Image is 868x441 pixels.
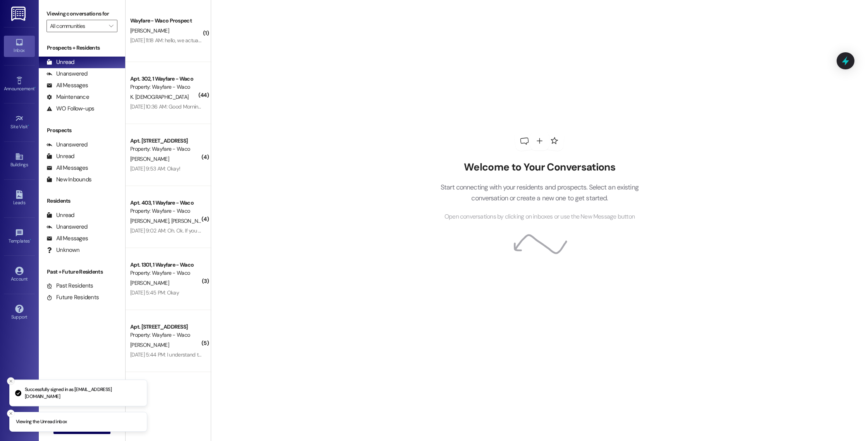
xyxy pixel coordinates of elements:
[130,261,202,269] div: Apt. 1301, 1 Wayfare - Waco
[39,44,125,52] div: Prospects + Residents
[130,269,202,277] div: Property: Wayfare - Waco
[130,75,202,83] div: Apt. 302, 1 Wayfare - Waco
[429,182,650,204] p: Start connecting with your residents and prospects. Select an existing conversation or create a n...
[130,341,169,348] span: [PERSON_NAME]
[444,212,635,222] span: Open conversations by clicking on inboxes or use the New Message button
[11,7,27,21] img: ResiDesk Logo
[46,164,88,172] div: All Messages
[39,268,125,276] div: Past + Future Residents
[130,27,169,34] span: [PERSON_NAME]
[429,161,650,174] h2: Welcome to Your Conversations
[46,211,74,219] div: Unread
[130,155,169,162] span: [PERSON_NAME]
[4,226,35,247] a: Templates •
[46,234,88,243] div: All Messages
[130,137,202,145] div: Apt. [STREET_ADDRESS]
[34,85,36,90] span: •
[4,36,35,57] a: Inbox
[4,150,35,171] a: Buildings
[130,279,169,286] span: [PERSON_NAME]
[130,83,202,91] div: Property: Wayfare - Waco
[130,17,202,25] div: Wayfare - Waco Prospect
[46,152,74,160] div: Unread
[46,81,88,90] div: All Messages
[16,419,67,425] p: Viewing the Unread inbox
[30,237,31,243] span: •
[130,289,179,296] div: [DATE] 5:45 PM: Okay
[130,93,188,100] span: K. [DEMOGRAPHIC_DATA]
[46,246,79,254] div: Unknown
[46,176,91,184] div: New Inbounds
[4,112,35,133] a: Site Visit •
[39,126,125,134] div: Prospects
[4,264,35,285] a: Account
[46,93,89,101] div: Maintenance
[46,293,99,301] div: Future Residents
[46,70,88,78] div: Unanswered
[46,8,117,20] label: Viewing conversations for
[109,23,113,29] i: 
[25,386,141,400] p: Successfully signed in as [EMAIL_ADDRESS][DOMAIN_NAME]
[171,217,210,224] span: [PERSON_NAME]
[4,188,35,209] a: Leads
[130,165,180,172] div: [DATE] 9:53 AM: Okay!
[39,197,125,205] div: Residents
[46,58,74,66] div: Unread
[46,282,93,290] div: Past Residents
[130,145,202,153] div: Property: Wayfare - Waco
[130,351,385,358] div: [DATE] 5:44 PM: I understand this message about appropriate parking. How about cooking grills by ...
[7,410,15,417] button: Close toast
[4,302,35,323] a: Support
[46,105,94,113] div: WO Follow-ups
[7,377,15,385] button: Close toast
[130,37,308,44] div: [DATE] 11:18 AM: hello, we actually ended up leading somewhere else. thank you!
[130,331,202,339] div: Property: Wayfare - Waco
[130,199,202,207] div: Apt. 403, 1 Wayfare - Waco
[46,223,88,231] div: Unanswered
[50,20,105,32] input: All communities
[130,385,202,393] div: Apt. 2102, 1 Wayfare - Waco
[130,207,202,215] div: Property: Wayfare - Waco
[130,217,171,224] span: [PERSON_NAME]
[130,227,424,234] div: [DATE] 9:02 AM: Oh. Ok. If you are ever in need of one depending on what the criteria is, my husb...
[46,141,88,149] div: Unanswered
[28,123,29,128] span: •
[130,323,202,331] div: Apt. [STREET_ADDRESS]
